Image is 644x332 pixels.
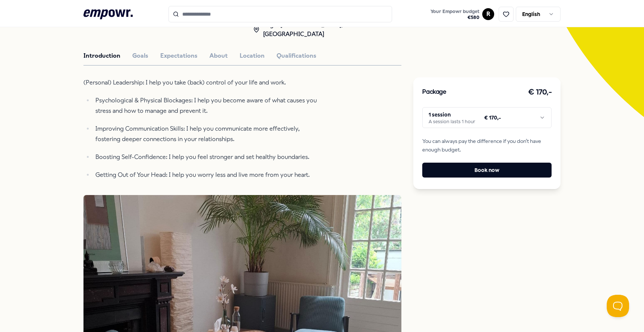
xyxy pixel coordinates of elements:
[83,77,326,88] p: (Personal) Leadership: I help you take (back) control of your life and work.
[95,170,326,180] p: Getting Out of Your Head: I help you worry less and live more from your heart.
[160,51,198,61] button: Expectations
[277,51,316,61] button: Qualifications
[429,7,481,22] button: Your Empowr budget€580
[430,15,479,20] span: € 580
[427,6,482,22] a: Your Empowr budget€580
[132,51,148,61] button: Goals
[95,124,326,144] p: Improving Communication Skills: I help you communicate more effectively, fostering deeper connect...
[240,51,265,61] button: Location
[607,295,629,317] iframe: Help Scout Beacon - Open
[482,8,494,20] button: R
[422,163,552,178] button: Book now
[95,95,326,116] p: Psychological & Physical Blockages: I help you become aware of what causes you stress and how to ...
[528,86,552,98] h3: € 170,-
[209,51,228,61] button: About
[422,87,446,97] h3: Package
[430,9,479,15] span: Your Empowr budget
[95,152,326,162] p: Boosting Self-Confidence: I help you feel stronger and set healthy boundaries.
[422,137,552,154] span: You can always pay the difference if you don't have enough budget.
[83,51,120,61] button: Introduction
[253,20,402,39] div: Regio [GEOGRAPHIC_DATA], [GEOGRAPHIC_DATA]
[168,6,392,22] input: Search for products, categories or subcategories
